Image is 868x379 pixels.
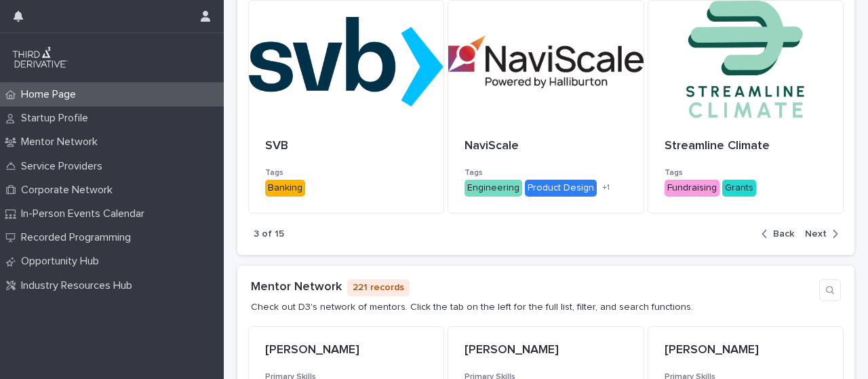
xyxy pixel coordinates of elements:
[665,180,719,197] div: Fundraising
[525,180,597,197] div: Product Design
[800,228,838,240] button: Next
[16,255,110,268] p: Opportunity Hub
[762,228,800,240] button: Back
[805,229,827,239] span: Next
[16,88,87,101] p: Home Page
[665,343,827,358] p: [PERSON_NAME]
[16,184,123,197] p: Corporate Network
[11,44,70,71] img: q0dI35fxT46jIlCv2fcp
[16,279,143,292] p: Industry Resources Hub
[254,228,284,240] p: 3 of 15
[465,167,627,178] h3: Tags
[347,279,410,296] p: 221 records
[465,180,522,197] div: Engineering
[16,231,142,244] p: Recorded Programming
[465,139,627,154] p: NaviScale
[665,139,827,154] p: Streamline Climate
[16,160,113,173] p: Service Providers
[16,207,155,220] p: In-Person Events Calendar
[773,229,794,239] span: Back
[265,343,427,358] p: [PERSON_NAME]
[251,280,342,295] h1: Mentor Network
[602,184,610,192] span: + 1
[16,136,108,148] p: Mentor Network
[265,139,427,154] p: SVB
[265,180,305,197] div: Banking
[251,302,693,313] p: Check out D3's network of mentors. Click the tab on the left for the full list, filter, and searc...
[265,167,427,178] h3: Tags
[465,343,627,358] p: [PERSON_NAME]
[16,112,99,125] p: Startup Profile
[665,167,827,178] h3: Tags
[722,180,756,197] div: Grants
